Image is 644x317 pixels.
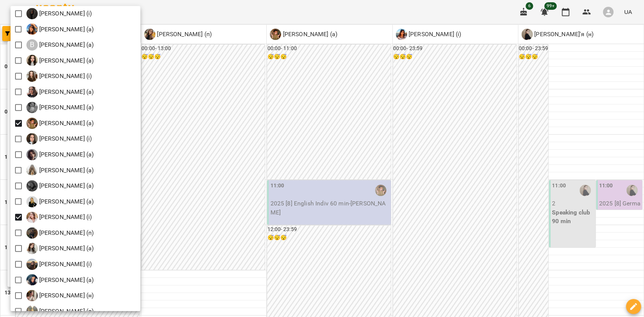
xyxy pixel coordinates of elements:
[26,243,94,254] div: Зайко Валерія (а)
[26,164,94,176] a: Г [PERSON_NAME] (а)
[38,166,94,175] p: [PERSON_NAME] (а)
[26,274,94,285] div: Каленська Ольга Анатоліївна (а)
[26,243,94,254] a: З [PERSON_NAME] (а)
[26,274,38,285] img: К
[26,164,38,176] img: Г
[26,149,94,160] div: Громик Софія (а)
[38,150,94,159] p: [PERSON_NAME] (а)
[26,164,94,176] div: Громова Вікторія (а)
[26,8,92,19] a: В [PERSON_NAME] (і)
[38,40,94,49] p: [PERSON_NAME] (а)
[38,291,94,300] p: [PERSON_NAME] (н)
[26,8,38,19] img: В
[26,23,94,35] a: В [PERSON_NAME] (а)
[26,118,94,129] a: Г [PERSON_NAME] (а)
[26,180,94,191] div: Губич Христина (а)
[38,87,94,96] p: [PERSON_NAME] (а)
[26,196,38,207] img: Д
[38,307,94,316] p: [PERSON_NAME] (п)
[26,118,94,129] div: Горошинська Олександра (а)
[26,8,92,19] div: Ваганова Юлія (і)
[26,259,92,270] div: Зубковська Анастасія (і)
[26,305,38,317] img: К
[26,86,38,98] img: Г
[38,103,94,112] p: [PERSON_NAME] (а)
[38,244,94,253] p: [PERSON_NAME] (а)
[26,102,94,113] div: Гомзяк Юлія Максимівна (а)
[26,39,94,51] div: Войтенко Богдан (а)
[26,70,92,82] div: Гайдукевич Анна (і)
[26,211,38,223] img: Д
[26,23,38,35] img: В
[38,197,94,206] p: [PERSON_NAME] (а)
[26,86,94,98] div: Гастінґс Катерина (а)
[26,133,38,144] img: Г
[38,25,94,34] p: [PERSON_NAME] (а)
[26,211,92,223] div: Добровінська Анастасія Андріївна (і)
[38,276,94,285] p: [PERSON_NAME] (а)
[26,70,92,82] a: Г [PERSON_NAME] (і)
[38,181,94,190] p: [PERSON_NAME] (а)
[26,290,94,301] div: Каліопіна Каміла (н)
[26,102,94,113] a: Г [PERSON_NAME] (а)
[26,39,38,51] div: В
[38,228,94,237] p: [PERSON_NAME] (п)
[38,213,92,222] p: [PERSON_NAME] (і)
[26,305,94,317] a: К [PERSON_NAME] (п)
[26,23,94,35] div: Вербова Єлизавета Сергіївна (а)
[26,149,38,160] img: Г
[26,227,38,239] img: Д
[38,119,94,128] p: [PERSON_NAME] (а)
[26,274,94,285] a: К [PERSON_NAME] (а)
[26,211,92,223] a: Д [PERSON_NAME] (і)
[26,290,38,301] img: К
[26,259,92,270] a: З [PERSON_NAME] (і)
[26,180,38,191] img: Г
[26,305,94,317] div: Карнаух Ірина Віталіївна (п)
[26,196,94,207] div: Даша Запорожець (а)
[26,55,38,66] img: В
[26,180,94,191] a: Г [PERSON_NAME] (а)
[26,290,94,301] a: К [PERSON_NAME] (н)
[26,86,94,98] a: Г [PERSON_NAME] (а)
[26,133,92,144] a: Г [PERSON_NAME] (і)
[26,55,94,66] div: Вікторія Корнейко (а)
[26,70,38,82] img: Г
[26,149,94,160] a: Г [PERSON_NAME] (а)
[38,134,92,143] p: [PERSON_NAME] (і)
[38,260,92,269] p: [PERSON_NAME] (і)
[26,102,38,113] img: Г
[26,259,38,270] img: З
[26,243,38,254] img: З
[26,118,38,129] img: Г
[26,196,94,207] a: Д [PERSON_NAME] (а)
[38,56,94,65] p: [PERSON_NAME] (а)
[26,55,94,66] a: В [PERSON_NAME] (а)
[26,227,94,239] div: Доскоч Софія Володимирівна (п)
[38,72,92,81] p: [PERSON_NAME] (і)
[26,227,94,239] a: Д [PERSON_NAME] (п)
[26,39,94,51] a: В [PERSON_NAME] (а)
[38,9,92,18] p: [PERSON_NAME] (і)
[26,133,92,144] div: Грицюк Анна Андріївна (і)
